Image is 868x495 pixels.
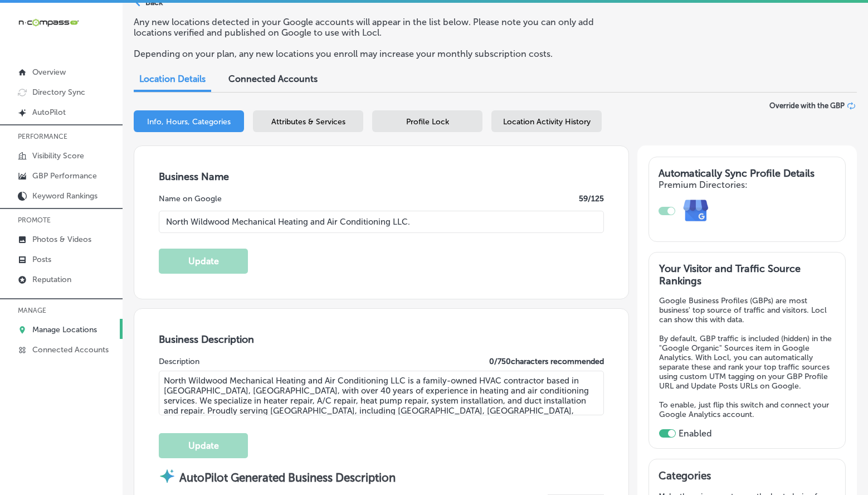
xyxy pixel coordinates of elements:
img: 660ab0bf-5cc7-4cb8-ba1c-48b5ae0f18e60NCTV_CLogo_TV_Black_-500x88.png [18,17,79,28]
p: Overview [32,67,66,77]
p: Manage Locations [32,325,97,334]
p: Visibility Score [32,151,84,161]
span: Override with the GBP [769,101,845,110]
p: Reputation [32,275,71,284]
p: Keyword Rankings [32,191,97,201]
p: GBP Performance [32,171,97,181]
p: Photos & Videos [32,235,91,244]
p: Posts [32,255,51,264]
p: Connected Accounts [32,345,109,355]
p: Directory Sync [32,88,85,97]
p: AutoPilot [32,108,66,117]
